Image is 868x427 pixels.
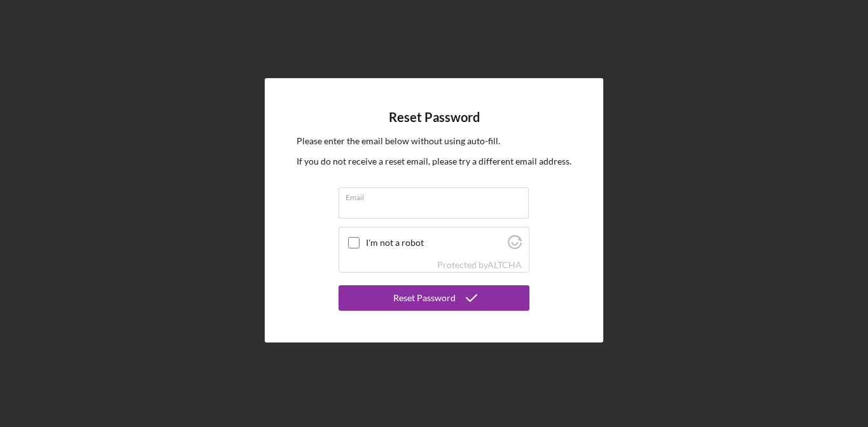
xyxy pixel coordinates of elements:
[297,154,571,168] p: If you do not receive a reset email, please try a different email address.
[366,238,504,248] label: I'm not a robot
[487,259,522,270] a: Visit Altcha.org
[393,285,456,311] div: Reset Password
[297,134,571,148] p: Please enter the email below without using auto-fill.
[346,188,529,202] label: Email
[437,260,522,270] div: Protected by
[508,240,522,251] a: Visit Altcha.org
[339,285,529,311] button: Reset Password
[389,110,480,125] h4: Reset Password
